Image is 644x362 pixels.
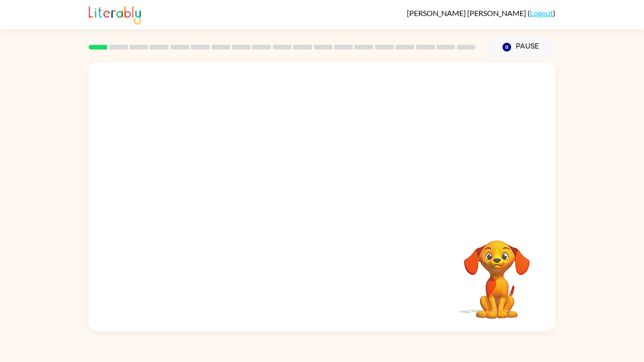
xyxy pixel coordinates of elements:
[450,226,544,320] video: Your browser must support playing .mp4 files to use Literably. Please try using another browser.
[530,8,553,17] a: Logout
[407,8,555,17] div: ( )
[407,8,528,17] span: [PERSON_NAME] [PERSON_NAME]
[487,36,555,58] button: Pause
[89,4,141,25] img: Literably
